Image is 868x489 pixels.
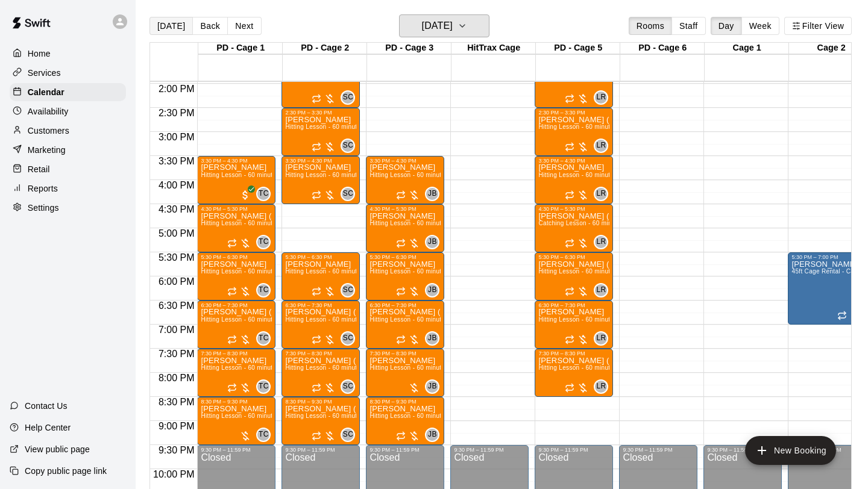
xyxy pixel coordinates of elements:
a: Settings [10,199,126,217]
span: Hitting Lesson - 60 minutes [285,268,363,275]
p: Availability [28,105,69,117]
div: Santiago Chirino [341,428,355,442]
div: HitTrax Cage [451,43,536,54]
div: Jose Bermudez [425,331,439,346]
span: Tristen Carranza [261,235,271,249]
span: Hitting Lesson - 60 minutes [370,316,448,323]
div: 5:30 PM – 6:30 PM [285,254,356,260]
div: 7:30 PM – 8:30 PM [538,350,609,357]
p: Contact Us [25,400,68,412]
span: Hitting Lesson - 60 minutes [370,364,448,371]
span: Santiago Chirino [345,331,355,346]
div: 6:30 PM – 7:30 PM [538,302,609,308]
span: LR [596,188,606,200]
span: Recurring event [565,383,574,393]
span: Recurring event [312,190,321,200]
span: Recurring event [227,335,237,344]
div: 4:30 PM – 5:30 PM [538,206,609,212]
p: Help Center [25,422,71,434]
span: 6:30 PM [156,301,198,311]
a: Marketing [10,141,126,159]
span: Tristen Carranza [261,331,271,346]
p: Services [28,67,61,79]
span: Recurring event [565,190,574,200]
div: Tristen Carranza [256,187,271,201]
span: Recurring event [396,335,406,344]
div: Santiago Chirino [341,379,355,394]
div: 4:30 PM – 5:30 PM: Hitting Lesson - 60 minutes [197,204,275,252]
div: 7:30 PM – 8:30 PM: Hitting Lesson - 60 minutes [281,349,360,397]
h6: [DATE] [422,17,453,34]
div: 3:30 PM – 4:30 PM [201,158,272,164]
span: Hitting Lesson - 60 minutes [201,220,279,226]
p: Reports [28,182,58,195]
span: Recurring event [565,94,574,104]
span: 8:30 PM [156,397,198,407]
span: Recurring event [396,431,406,441]
span: TC [259,429,269,441]
span: Santiago Chirino [345,90,355,105]
div: Leo Rojas [594,139,608,153]
span: Hitting Lesson - 60 minutes [285,172,363,178]
button: [DATE] [399,14,489,37]
span: Tristen Carranza [261,379,271,394]
div: 8:30 PM – 9:30 PM [201,399,272,405]
a: Availability [10,102,126,120]
p: Copy public page link [25,465,107,477]
div: 5:30 PM – 6:30 PM: Hitting Lesson - 60 minutes [535,252,613,301]
span: LR [596,284,606,296]
span: Hitting Lesson - 60 minutes [285,364,363,371]
div: 6:30 PM – 7:30 PM: Hitting Lesson - 60 minutes [535,301,613,349]
button: Rooms [629,17,672,35]
span: Recurring event [837,311,847,320]
div: 3:30 PM – 4:30 PM [538,158,609,164]
span: 7:30 PM [156,349,198,359]
div: 3:30 PM – 4:30 PM: Koa Niswander [197,156,275,204]
span: Santiago Chirino [345,379,355,394]
div: 8:30 PM – 9:30 PM [285,399,356,405]
button: Filter View [784,17,852,35]
div: Santiago Chirino [341,139,355,153]
span: 2:00 PM [156,84,198,94]
div: 5:30 PM – 6:30 PM: Hitting Lesson - 60 minutes [366,252,444,301]
div: 6:30 PM – 7:30 PM [370,302,441,308]
div: Tristen Carranza [256,283,271,297]
div: 6:30 PM – 7:30 PM [201,302,272,308]
div: 3:30 PM – 4:30 PM [370,158,441,164]
span: Recurring event [227,238,237,248]
span: Hitting Lesson - 60 minutes [201,364,279,371]
div: 6:30 PM – 7:30 PM: Hitting Lesson - 60 minutes [197,301,275,349]
div: Tristen Carranza [256,379,271,394]
span: Hitting Lesson - 60 minutes [370,413,448,419]
span: SC [343,140,353,152]
div: 4:30 PM – 5:30 PM: Hitting Lesson - 60 minutes [366,204,444,252]
span: Hitting Lesson - 60 minutes [538,123,617,130]
span: TC [259,236,269,248]
span: 3:30 PM [156,156,198,166]
div: 3:30 PM – 4:30 PM [285,158,356,164]
span: LR [596,92,606,104]
span: All customers have paid [239,189,251,201]
span: Recurring event [396,190,406,200]
div: 5:30 PM – 6:30 PM [538,254,609,260]
span: Jose Bermudez [430,235,439,249]
a: Services [10,64,126,82]
span: Hitting Lesson - 60 minutes [370,220,448,226]
div: 4:30 PM – 5:30 PM: Catching Lesson - 60 minutes [535,204,613,252]
span: Hitting Lesson - 60 minutes [285,316,363,323]
span: Tristen Carranza [261,428,271,442]
p: Calendar [28,86,64,98]
span: Recurring event [565,142,574,152]
span: 2:30 PM [156,108,198,118]
button: Week [741,17,779,35]
span: Recurring event [227,287,237,296]
span: SC [343,429,353,441]
span: Catching Lesson - 60 minutes [538,220,624,226]
div: 5:30 PM – 6:30 PM: Hitting Lesson - 60 minutes [197,252,275,301]
span: SC [343,188,353,200]
span: Recurring event [227,383,237,393]
span: Leo Rojas [599,283,608,297]
button: [DATE] [149,17,193,35]
div: PD - Cage 3 [367,43,451,54]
